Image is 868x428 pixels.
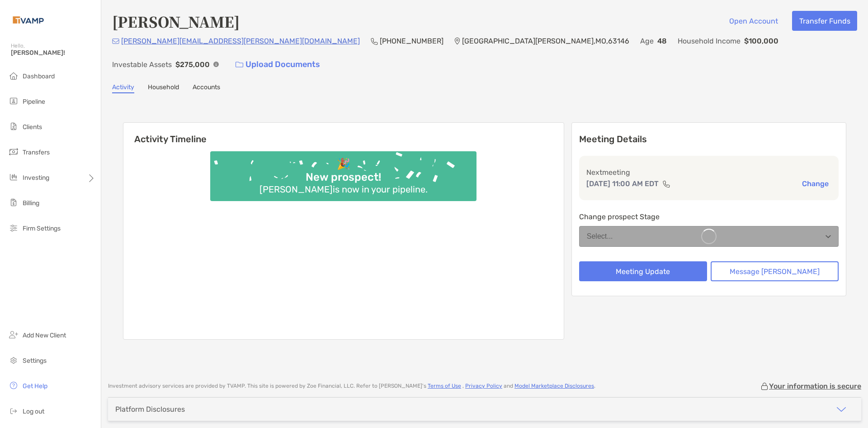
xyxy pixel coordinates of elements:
[193,83,220,93] a: Accounts
[236,62,243,68] img: button icon
[115,405,185,414] div: Platform Disclosures
[8,70,19,81] img: dashboard icon
[148,83,179,93] a: Household
[23,357,47,365] span: Settings
[640,35,654,47] p: Age
[11,49,95,57] span: [PERSON_NAME]!
[112,11,240,32] h4: [PERSON_NAME]
[454,38,460,45] img: Location Icon
[123,123,564,144] h6: Activity Timeline
[579,211,839,222] p: Change prospect Stage
[23,225,61,232] span: Firm Settings
[213,62,219,67] img: Info Icon
[8,197,19,208] img: billing icon
[23,72,55,80] span: Dashboard
[579,134,839,145] p: Meeting Details
[380,35,443,47] p: [PHONE_NUMBER]
[8,172,19,183] img: investing icon
[23,332,66,339] span: Add New Client
[8,222,19,233] img: firm-settings icon
[657,35,667,47] p: 48
[428,383,461,389] a: Terms of Use
[23,98,45,106] span: Pipeline
[23,382,47,390] span: Get Help
[8,146,19,157] img: transfers icon
[8,96,19,106] img: pipeline icon
[11,4,46,36] img: Zoe Logo
[8,329,19,340] img: add_new_client icon
[8,121,19,132] img: clients icon
[711,261,839,281] button: Message [PERSON_NAME]
[792,11,857,31] button: Transfer Funds
[579,261,707,281] button: Meeting Update
[462,35,629,47] p: [GEOGRAPHIC_DATA][PERSON_NAME] , MO , 63146
[799,179,831,188] button: Change
[678,35,741,47] p: Household Income
[514,383,594,389] a: Model Marketplace Disclosures
[230,55,326,74] a: Upload Documents
[744,35,778,47] p: $100,000
[23,123,42,131] span: Clients
[8,380,19,391] img: get-help icon
[8,355,19,365] img: settings icon
[769,382,861,390] p: Your information is secure
[23,199,39,207] span: Billing
[722,11,785,31] button: Open Account
[175,59,210,70] p: $275,000
[371,38,378,45] img: Phone Icon
[333,158,354,171] div: 🎉
[586,167,831,178] p: Next meeting
[23,149,50,156] span: Transfers
[108,383,595,390] p: Investment advisory services are provided by TVAMP . This site is powered by Zoe Financial, LLC. ...
[112,83,134,93] a: Activity
[836,404,847,415] img: icon arrow
[8,405,19,416] img: logout icon
[112,38,119,44] img: Email Icon
[23,174,49,182] span: Investing
[121,35,360,47] p: [PERSON_NAME][EMAIL_ADDRESS][PERSON_NAME][DOMAIN_NAME]
[112,59,172,70] p: Investable Assets
[256,184,431,195] div: [PERSON_NAME] is now in your pipeline.
[23,408,44,415] span: Log out
[302,171,385,184] div: New prospect!
[465,383,502,389] a: Privacy Policy
[662,180,670,188] img: communication type
[586,178,659,189] p: [DATE] 11:00 AM EDT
